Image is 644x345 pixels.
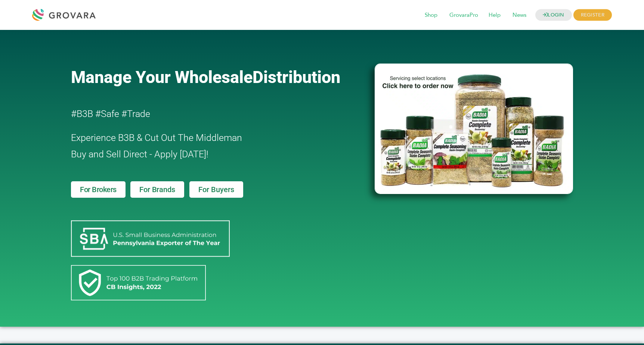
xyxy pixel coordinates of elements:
[71,181,126,198] a: For Brokers
[71,149,208,160] span: Buy and Sell Direct - Apply [DATE]!
[573,9,612,21] span: REGISTER
[71,132,242,143] span: Experience B3B & Cut Out The Middleman
[139,186,175,193] span: For Brands
[507,8,532,22] span: News
[535,9,572,21] a: LOGIN
[444,11,483,19] a: GrovaraPro
[80,186,117,193] span: For Brokers
[419,8,443,22] span: Shop
[253,67,340,87] span: Distribution
[198,186,234,193] span: For Buyers
[507,11,532,19] a: News
[444,8,483,22] span: GrovaraPro
[130,181,184,198] a: For Brands
[71,67,362,87] a: Manage Your WholesaleDistribution
[483,11,506,19] a: Help
[419,11,443,19] a: Shop
[189,181,243,198] a: For Buyers
[483,8,506,22] span: Help
[71,67,253,87] span: Manage Your Wholesale
[71,106,332,122] h2: #B3B #Safe #Trade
